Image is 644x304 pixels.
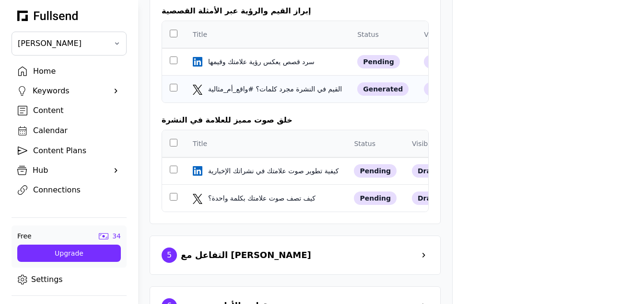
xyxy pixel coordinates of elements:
div: pending [354,191,397,205]
div: كيف تصف صوت علامتك بكلمة واحدة؟ [208,193,323,203]
div: خلق صوت مميز للعلامة في النشرة [162,114,429,126]
div: 34 [112,231,121,241]
div: Status [354,139,375,148]
div: كيفية تطوير صوت علامتك في نشراتك الإخبارية [208,166,340,176]
div: Visibility [412,139,440,148]
button: Upgrade [17,245,121,262]
a: Content [12,102,127,119]
div: Draft [424,55,465,68]
button: [PERSON_NAME] [12,32,127,56]
div: Status [357,30,379,39]
div: Content [33,105,120,116]
div: generated [357,82,409,96]
a: Calendar [12,123,127,139]
div: Calendar [33,125,120,136]
div: Hub [33,165,105,176]
div: Free [17,231,32,241]
div: pending [357,55,400,68]
a: Connections [12,182,127,198]
div: 5 [162,248,177,263]
div: Upgrade [25,248,113,258]
div: Content Plans [33,145,120,157]
div: Connections [33,184,120,196]
div: التفاعل مع [PERSON_NAME] [181,248,311,262]
a: Settings [12,271,127,288]
div: القيم في النشرة مجرد كلمات؟ #واقع_أم_مثالية [208,84,344,94]
div: Draft [424,82,465,96]
div: سرد قصص يعكس رؤية علامتك وقيمها [208,57,323,67]
div: Draft [412,164,453,178]
a: Content Plans [12,143,127,159]
div: Keywords [33,85,105,97]
div: Visibility [424,30,452,39]
div: Draft [412,191,453,205]
div: Home [33,66,120,77]
span: [PERSON_NAME] [18,38,107,49]
div: Title [193,30,207,39]
div: Title [193,139,207,148]
div: pending [354,164,397,178]
a: Home [12,63,127,79]
div: إبراز القيم والرؤية عبر الأمثلة القصصية [162,5,429,17]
